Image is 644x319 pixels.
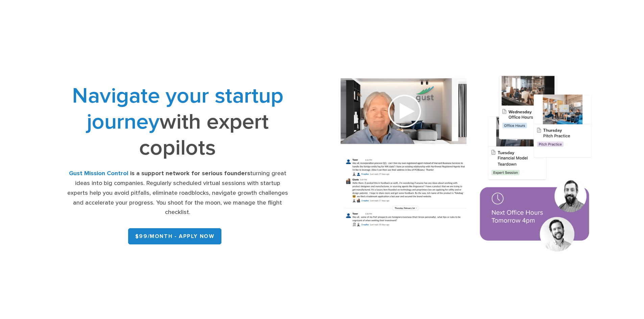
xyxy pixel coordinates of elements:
strong: is a support network for serious founders [130,170,250,177]
h1: with expert copilots [66,83,289,161]
img: Composition of calendar events, a video call presentation, and chat rooms [327,65,606,264]
strong: Gust Mission Control [69,170,128,177]
a: $99/month - APPLY NOW [128,228,222,244]
span: Navigate your startup journey [72,83,283,135]
div: turning great ideas into big companies. Regularly scheduled virtual sessions with startup experts... [66,169,289,217]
